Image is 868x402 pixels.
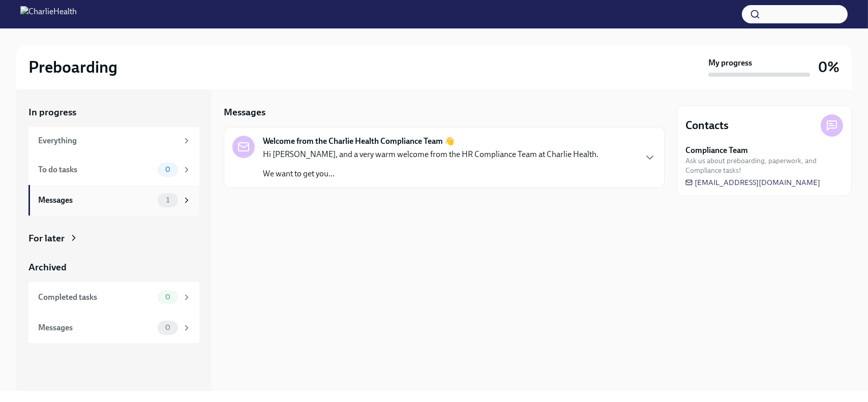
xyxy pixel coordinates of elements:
[38,164,154,175] div: To do tasks
[224,106,265,119] h5: Messages
[28,127,199,154] a: Everything
[159,324,176,331] span: 0
[263,136,455,147] strong: Welcome from the Charlie Health Compliance Team 👋
[685,145,748,156] strong: Compliance Team
[28,282,199,313] a: Completed tasks0
[28,232,199,245] a: For later
[263,149,598,160] p: Hi [PERSON_NAME], and a very warm welcome from the HR Compliance Team at Charlie Health.
[28,261,199,274] a: Archived
[38,135,178,146] div: Everything
[38,292,154,303] div: Completed tasks
[38,322,154,333] div: Messages
[818,58,840,76] h3: 0%
[263,168,598,179] p: We want to get you...
[28,57,117,77] h2: Preboarding
[160,196,175,204] span: 1
[708,57,752,69] strong: My progress
[159,166,176,173] span: 0
[28,154,199,185] a: To do tasks0
[20,6,77,22] img: CharlieHealth
[38,195,154,206] div: Messages
[685,118,729,133] h4: Contacts
[28,232,65,245] div: For later
[685,156,843,175] span: Ask us about preboarding, paperwork, and Compliance tasks!
[28,185,199,215] a: Messages1
[28,313,199,343] a: Messages0
[159,293,176,301] span: 0
[28,106,199,119] a: In progress
[685,177,820,188] a: [EMAIL_ADDRESS][DOMAIN_NAME]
